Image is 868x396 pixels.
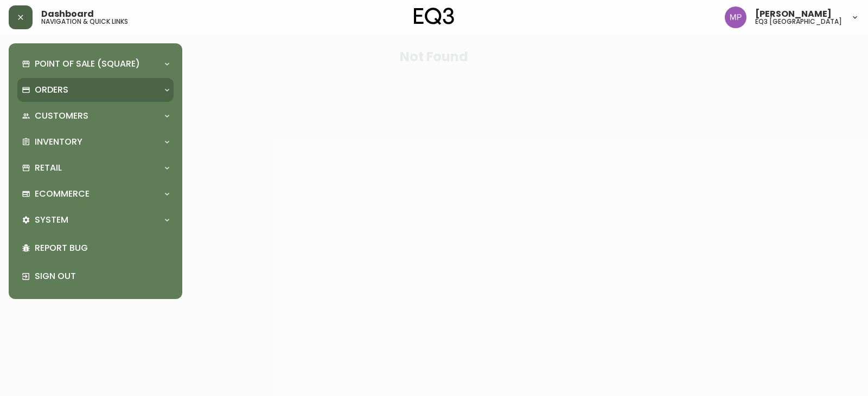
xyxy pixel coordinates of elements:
div: Retail [17,156,174,180]
span: [PERSON_NAME] [755,10,832,18]
p: Sign Out [35,270,169,282]
p: Inventory [35,136,82,148]
div: Orders [17,78,174,102]
p: System [35,214,68,226]
img: 898fb1fef72bdc68defcae31627d8d29 [725,7,746,28]
div: Sign Out [17,262,174,290]
p: Customers [35,110,88,122]
p: Point of Sale (Square) [35,58,140,70]
img: logo [414,8,454,25]
div: Customers [17,104,174,128]
div: Inventory [17,130,174,154]
p: Ecommerce [35,188,90,200]
div: Ecommerce [17,182,174,206]
span: Dashboard [41,10,94,18]
div: Point of Sale (Square) [17,52,174,76]
h5: eq3 [GEOGRAPHIC_DATA] [755,18,842,25]
p: Report Bug [35,242,169,254]
p: Retail [35,162,62,174]
div: Report Bug [17,234,174,262]
p: Orders [35,84,68,96]
div: System [17,208,174,232]
h5: navigation & quick links [41,18,128,25]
